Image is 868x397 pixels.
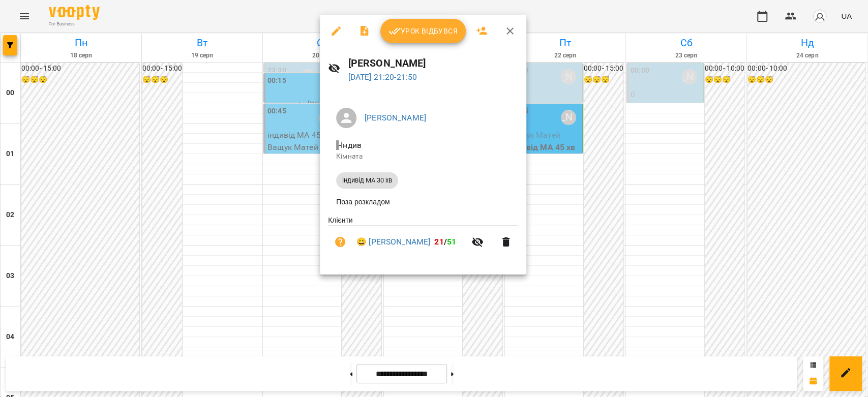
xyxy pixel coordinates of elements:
[328,193,518,211] li: Поза розкладом
[380,19,466,43] button: Урок відбувся
[365,113,426,123] a: [PERSON_NAME]
[328,230,352,254] button: Візит ще не сплачено. Додати оплату?
[388,25,458,37] span: Урок відбувся
[434,237,456,247] b: /
[328,215,518,262] ul: Клієнти
[348,72,417,82] a: [DATE] 21:20-21:50
[336,151,510,162] p: Кімната
[348,55,518,71] h6: [PERSON_NAME]
[434,237,443,247] span: 21
[336,140,364,150] span: - Індив
[336,176,398,185] span: індивід МА 30 хв
[447,237,456,247] span: 51
[356,236,430,248] a: 😀 [PERSON_NAME]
